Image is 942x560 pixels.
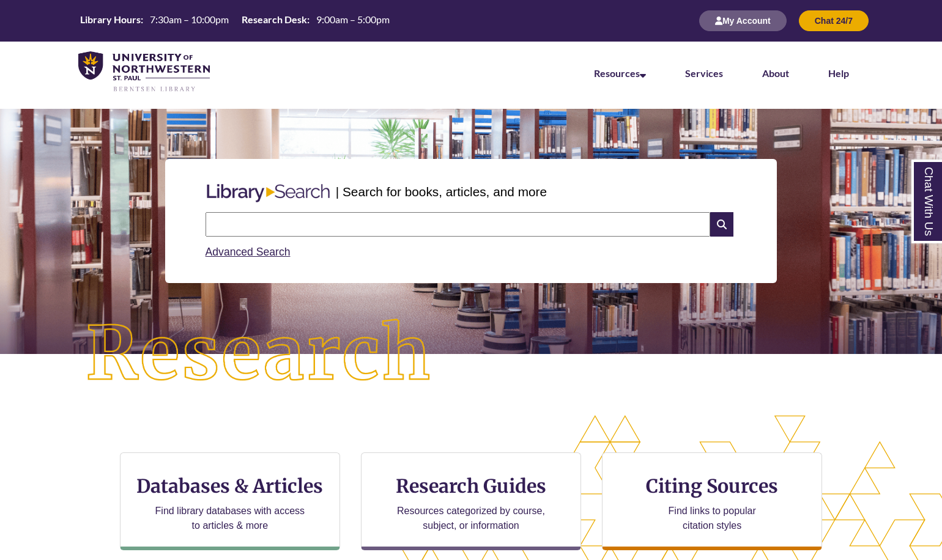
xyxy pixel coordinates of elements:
[78,51,210,93] img: UNWSP Library Logo
[799,10,869,31] button: Chat 24/7
[75,13,395,28] table: Hours Today
[120,452,340,550] a: Databases & Articles Find library databases with access to articles & more
[594,67,646,79] a: Resources
[336,182,547,201] p: | Search for books, articles, and more
[762,67,789,79] a: About
[371,474,571,498] h3: Research Guides
[75,13,395,29] a: Hours Today
[391,504,551,533] p: Resources categorized by course, subject, or information
[828,67,849,79] a: Help
[602,452,822,550] a: Citing Sources Find links to popular citation styles
[150,13,229,25] span: 7:30am – 10:00pm
[75,13,145,26] th: Library Hours:
[201,179,336,207] img: Libary Search
[361,452,581,550] a: Research Guides Resources categorized by course, subject, or information
[699,15,787,26] a: My Account
[47,281,471,428] img: Research
[316,13,390,25] span: 9:00am – 5:00pm
[130,474,330,498] h3: Databases & Articles
[685,67,723,79] a: Services
[237,13,311,26] th: Research Desk:
[699,10,787,31] button: My Account
[799,15,869,26] a: Chat 24/7
[637,474,787,498] h3: Citing Sources
[710,212,733,237] i: Search
[206,246,291,258] a: Advanced Search
[653,504,772,533] p: Find links to popular citation styles
[150,504,310,533] p: Find library databases with access to articles & more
